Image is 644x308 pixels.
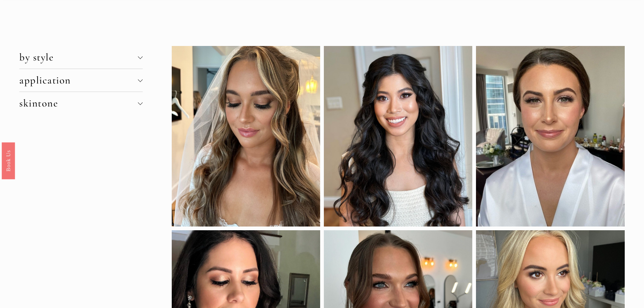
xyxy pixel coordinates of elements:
[19,51,138,64] span: by style
[19,69,142,92] button: application
[2,142,15,179] a: Book Us
[19,46,142,69] button: by style
[19,92,142,115] button: skintone
[19,74,138,87] span: application
[19,97,138,110] span: skintone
